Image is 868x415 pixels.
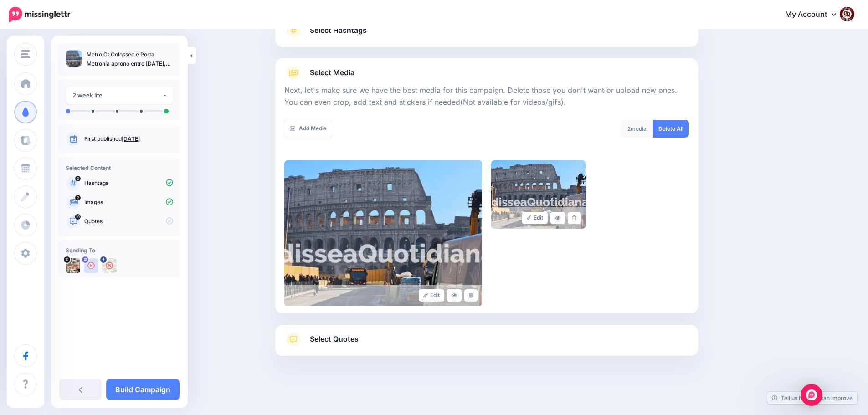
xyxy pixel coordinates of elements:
a: My Account [776,4,854,26]
a: Tell us how we can improve [767,392,857,404]
h4: Selected Content [66,164,173,171]
div: media [621,120,653,138]
p: Quotes [84,217,173,225]
img: menu.png [21,50,30,58]
img: user_default_image.png [84,258,98,273]
img: 561d6153a3bea41fc4cfdbb3f56b637e_thumb.jpg [66,50,82,67]
a: Select Quotes [284,332,689,356]
p: First published [84,135,173,143]
img: 8daa925e588a34faaa1b3296e04fa848_large.jpg [491,160,586,229]
h4: Sending To [66,247,173,254]
a: Select Hashtags [284,23,689,47]
span: 0 [75,176,81,181]
img: Missinglettr [9,7,70,22]
a: Edit [522,212,548,224]
div: 2 week lite [72,90,162,101]
span: Select Quotes [310,333,359,345]
p: Images [84,198,173,206]
span: Select Media [310,67,354,79]
div: Open Intercom Messenger [801,384,822,406]
img: 463453305_2684324355074873_6393692129472495966_n-bsa154739.jpg [102,258,117,273]
p: Metro C: Colosseo e Porta Metronia aprono entro [DATE], ecco cosa cambierà [87,50,173,68]
a: Delete All [653,120,689,138]
a: Edit [419,289,445,302]
a: Select Media [284,66,689,80]
p: Next, let's make sure we have the best media for this campaign. Delete those you don't want or up... [284,85,689,108]
img: 561d6153a3bea41fc4cfdbb3f56b637e_large.jpg [284,160,482,306]
span: 10 [75,214,81,220]
a: [DATE] [122,135,140,142]
button: 2 week lite [66,87,173,104]
div: Select Media [284,80,689,306]
p: Hashtags [84,179,173,187]
img: uTTNWBrh-84924.jpeg [66,258,80,273]
span: 2 [627,125,631,132]
span: 2 [75,195,81,200]
a: Add Media [284,120,332,138]
span: Select Hashtags [310,24,367,36]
